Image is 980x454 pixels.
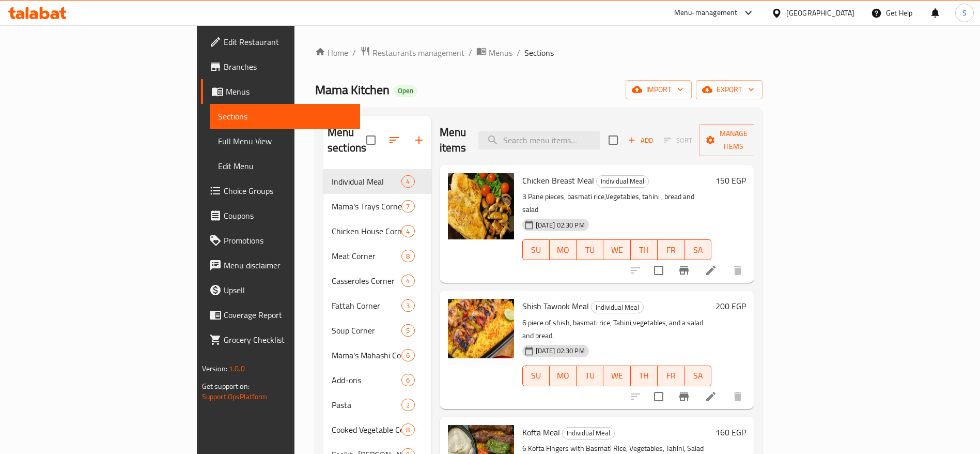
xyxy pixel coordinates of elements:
[662,368,680,383] span: FR
[689,368,707,383] span: SA
[603,366,630,386] button: WE
[577,366,603,386] button: TU
[608,368,626,383] span: WE
[577,239,603,260] button: TU
[448,173,514,239] img: Chicken Breast Meal
[596,175,649,188] div: Individual Meal
[401,299,414,312] div: items
[786,7,854,19] div: [GEOGRAPHIC_DATA]
[332,324,401,337] span: Soup Corner
[332,250,401,262] span: Meat Corner
[402,375,414,385] span: 6
[224,185,352,197] span: Choice Groups
[210,154,361,178] a: Edit Menu
[522,190,712,216] p: 3 Pane pieces, basmati rice,Vegetables, tahini , bread and salad
[332,175,401,188] div: Individual Meal
[554,243,572,258] span: MO
[401,275,414,287] div: items
[597,175,648,187] span: Individual Meal
[360,46,464,59] a: Restaurants management
[402,276,414,286] span: 4
[402,177,414,187] span: 4
[401,175,414,188] div: items
[401,423,414,436] div: items
[626,80,692,99] button: import
[394,86,417,95] span: Open
[707,127,760,153] span: Manage items
[672,258,696,283] button: Branch-specific-item
[332,399,401,411] span: Pasta
[323,268,431,293] div: Casseroles Corner4
[401,324,414,337] div: items
[469,47,472,59] li: /
[554,368,572,383] span: MO
[581,368,599,383] span: TU
[401,225,414,237] div: items
[517,47,520,59] li: /
[201,203,361,228] a: Coupons
[658,366,685,386] button: FR
[382,128,407,153] span: Sort sections
[332,200,401,213] span: Mama's Trays Corner
[603,239,630,260] button: WE
[332,275,401,287] span: Casseroles Corner
[201,178,361,203] a: Choice Groups
[323,293,431,318] div: Fattah Corner3
[323,169,431,194] div: Individual Meal4
[201,253,361,278] a: Menu disclaimer
[332,225,401,237] div: Chicken House Corner
[532,346,589,356] span: [DATE] 02:30 PM
[478,131,600,149] input: search
[522,239,550,260] button: SU
[210,129,361,154] a: Full Menu View
[550,239,577,260] button: MO
[323,244,431,268] div: Meat Corner8
[550,366,577,386] button: MO
[332,374,401,386] div: Add-ons
[201,228,361,253] a: Promotions
[624,132,657,148] span: Add item
[224,284,352,296] span: Upsell
[658,239,685,260] button: FR
[657,132,699,148] span: Select section first
[699,124,768,156] button: Manage items
[715,425,746,440] h6: 160 EGP
[476,46,512,59] a: Menus
[696,80,763,99] button: export
[592,301,643,313] span: Individual Meal
[323,318,431,343] div: Soup Corner5
[527,368,546,383] span: SU
[332,423,401,436] span: Cooked Vegetable Corner
[401,399,414,411] div: items
[218,160,352,172] span: Edit Menu
[407,128,431,153] button: Add section
[202,390,268,403] a: Support.OpsPlatform
[202,380,250,393] span: Get support on:
[224,259,352,271] span: Menu disclaimer
[201,29,361,54] a: Edit Restaurant
[532,220,589,230] span: [DATE] 02:30 PM
[224,209,352,222] span: Coupons
[323,343,431,368] div: Mama's Mahashi Corner6
[402,202,414,211] span: 7
[201,327,361,352] a: Grocery Checklist
[402,326,414,336] span: 5
[631,366,658,386] button: TH
[401,349,414,361] div: items
[401,200,414,213] div: items
[332,299,401,312] span: Fattah Corner
[689,243,707,258] span: SA
[323,368,431,392] div: Add-ons6
[704,83,754,96] span: export
[705,390,717,403] a: Edit menu item
[522,425,560,440] span: Kofta Meal
[360,129,382,151] span: Select all sections
[201,278,361,302] a: Upsell
[224,234,352,247] span: Promotions
[524,47,554,59] span: Sections
[522,298,589,314] span: Shish Tawook Meal
[627,134,655,146] span: Add
[202,362,227,375] span: Version:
